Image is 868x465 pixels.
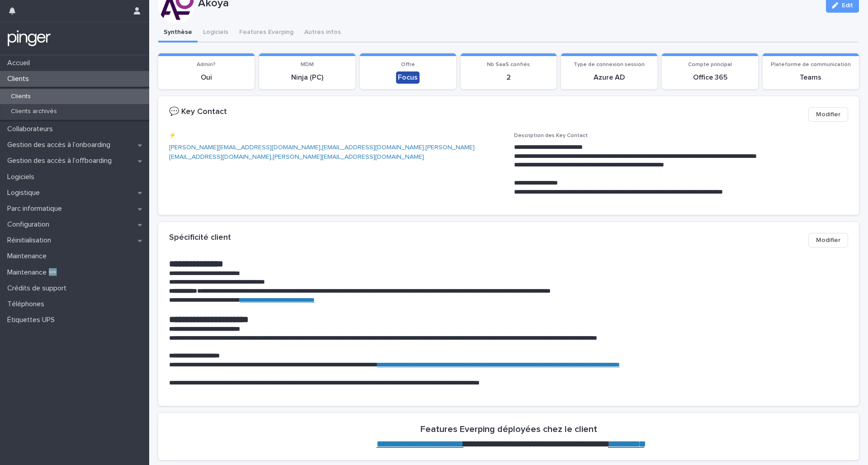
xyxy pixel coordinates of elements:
[4,141,118,149] p: Gestion des accès à l’onboarding
[4,204,69,213] p: Parc informatique
[514,133,588,138] span: Description des Key Contact
[4,173,42,181] p: Logiciels
[164,73,249,82] p: Oui
[4,125,60,133] p: Collaborateurs
[667,73,753,82] p: Office 365
[768,73,854,82] p: Teams
[816,236,840,245] span: Modifier
[808,107,848,122] button: Modifier
[197,62,216,67] span: Admin?
[688,62,732,67] span: Compte principal
[842,2,853,9] span: Edit
[4,284,74,293] p: Crédits de support
[466,73,552,82] p: 2
[4,236,58,245] p: Réinitialisation
[4,252,54,261] p: Maintenance
[566,73,652,82] p: Azure AD
[4,157,119,165] p: Gestion des accès à l’offboarding
[301,62,314,67] span: MDM
[4,220,57,229] p: Configuration
[264,73,350,82] p: Ninja (PC)
[273,154,424,160] a: [PERSON_NAME][EMAIL_ADDRESS][DOMAIN_NAME]
[808,233,848,247] button: Modifier
[7,29,51,47] img: mTgBEunGTSyRkCgitkcU
[396,71,420,84] div: Focus
[4,108,64,115] p: Clients archivés
[169,233,231,243] h2: Spécificité client
[4,59,37,67] p: Accueil
[487,62,530,67] span: Nb SaaS confiés
[420,424,597,435] h2: Features Everping déployées chez le client
[169,144,321,151] a: [PERSON_NAME][EMAIL_ADDRESS][DOMAIN_NAME]
[401,62,415,67] span: Offre
[4,300,52,308] p: Téléphones
[234,24,299,43] button: Features Everping
[771,62,851,67] span: Plateforme de communication
[4,316,62,324] p: Étiquettes UPS
[299,24,346,43] button: Autres infos
[169,107,227,117] h2: 💬 Key Contact
[4,268,65,277] p: Maintenance 🆕
[169,144,475,160] a: [PERSON_NAME][EMAIL_ADDRESS][DOMAIN_NAME]
[198,24,234,43] button: Logiciels
[4,93,38,100] p: Clients
[4,75,36,83] p: Clients
[158,24,198,43] button: Synthèse
[322,144,424,151] a: [EMAIL_ADDRESS][DOMAIN_NAME]
[169,143,503,162] p: , , ,
[816,110,840,119] span: Modifier
[169,133,176,138] span: ⚡️
[574,62,645,67] span: Type de connexion session
[4,189,47,197] p: Logistique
